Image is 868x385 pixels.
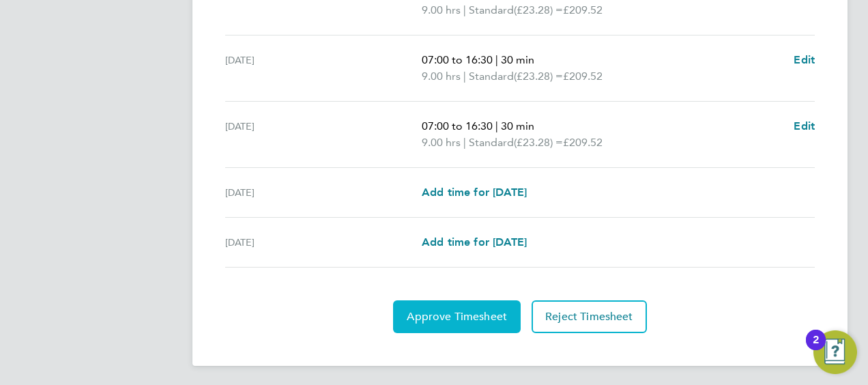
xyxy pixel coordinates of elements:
[794,119,815,132] span: Edit
[422,53,493,66] span: 07:00 to 16:30
[422,136,461,149] span: 9.00 hrs
[422,184,527,201] a: Add time for [DATE]
[463,3,466,16] span: |
[463,70,466,83] span: |
[794,53,815,66] span: Edit
[422,119,493,132] span: 07:00 to 16:30
[469,68,514,85] span: Standard
[422,3,461,16] span: 9.00 hrs
[225,118,422,151] div: [DATE]
[501,53,534,66] span: 30 min
[225,52,422,85] div: [DATE]
[813,340,819,358] div: 2
[422,186,527,199] span: Add time for [DATE]
[563,70,603,83] span: £209.52
[514,70,563,83] span: (£23.28) =
[393,300,521,333] button: Approve Timesheet
[813,330,857,374] button: Open Resource Center, 2 new notifications
[422,234,527,251] a: Add time for [DATE]
[501,119,534,132] span: 30 min
[514,3,563,16] span: (£23.28) =
[794,52,815,68] a: Edit
[532,300,647,333] button: Reject Timesheet
[514,136,563,149] span: (£23.28) =
[422,70,461,83] span: 9.00 hrs
[563,3,603,16] span: £209.52
[407,310,507,324] span: Approve Timesheet
[495,53,498,66] span: |
[794,118,815,134] a: Edit
[225,184,422,201] div: [DATE]
[422,236,527,248] span: Add time for [DATE]
[469,134,514,151] span: Standard
[225,234,422,251] div: [DATE]
[469,2,514,18] span: Standard
[545,310,633,324] span: Reject Timesheet
[563,136,603,149] span: £209.52
[495,119,498,132] span: |
[463,136,466,149] span: |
